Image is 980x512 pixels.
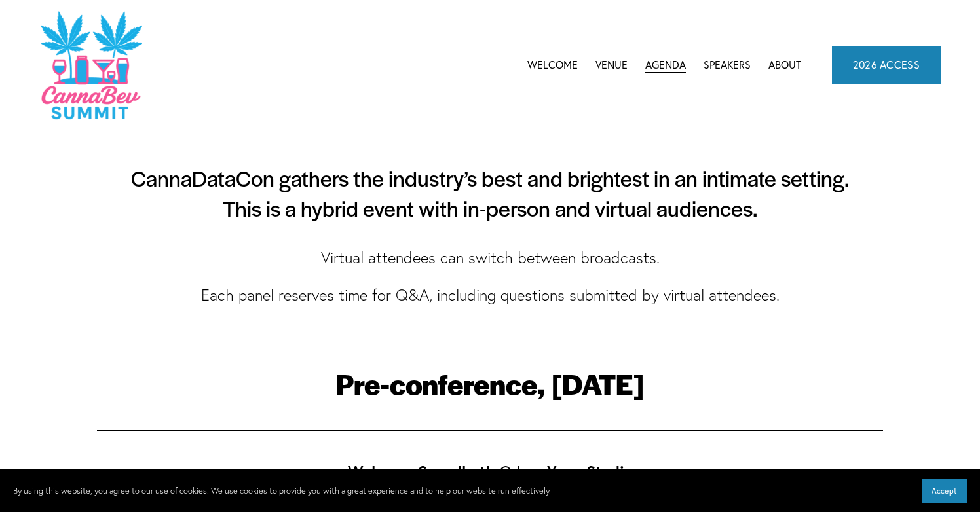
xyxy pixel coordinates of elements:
[348,461,633,482] strong: Welcome Soundbath @ Ima Yoga Studio
[768,55,801,75] a: About
[39,10,142,120] img: CannaDataCon
[527,55,578,75] a: Welcome
[922,479,967,503] button: Accept
[645,56,686,74] span: Agenda
[336,364,645,403] strong: Pre-conference, [DATE]
[97,282,883,309] p: Each panel reserves time for Q&A, including questions submitted by virtual attendees.
[13,484,551,498] p: By using this website, you agree to our use of cookies. We use cookies to provide you with a grea...
[97,163,883,225] h3: CannaDataCon gathers the industry’s best and brightest in an intimate setting. This is a hybrid e...
[932,486,957,496] span: Accept
[832,46,941,84] a: 2026 ACCESS
[645,55,686,75] a: folder dropdown
[97,245,883,272] p: Virtual attendees can switch between broadcasts.
[595,55,628,75] a: Venue
[704,55,751,75] a: Speakers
